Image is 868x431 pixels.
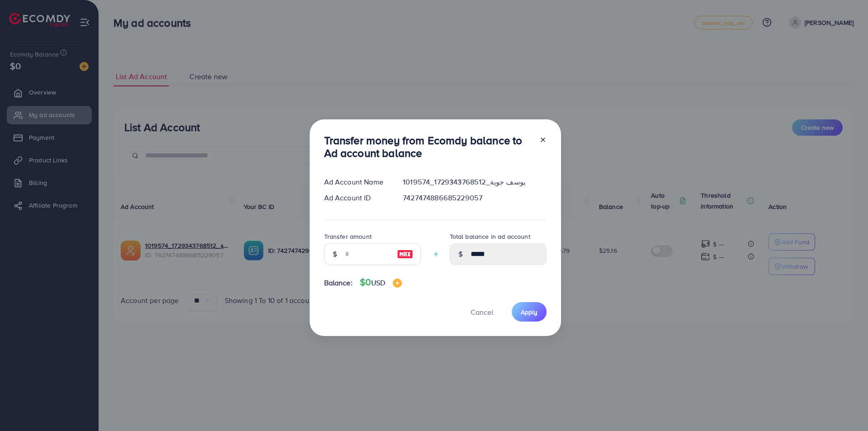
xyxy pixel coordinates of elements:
[324,278,353,288] span: Balance:
[396,193,553,203] div: 7427474886685229057
[521,308,538,317] span: Apply
[360,277,402,288] h4: $0
[512,302,547,322] button: Apply
[450,232,530,241] label: Total balance in ad account
[459,302,505,322] button: Cancel
[371,278,385,288] span: USD
[324,134,532,160] h3: Transfer money from Ecomdy balance to Ad account balance
[317,193,396,203] div: Ad Account ID
[317,177,396,187] div: Ad Account Name
[830,390,861,424] iframe: Chat
[393,279,402,288] img: image
[396,177,553,187] div: 1019574_يوسف جوية_1729343768512
[471,307,493,317] span: Cancel
[324,232,372,241] label: Transfer amount
[397,249,413,260] img: image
